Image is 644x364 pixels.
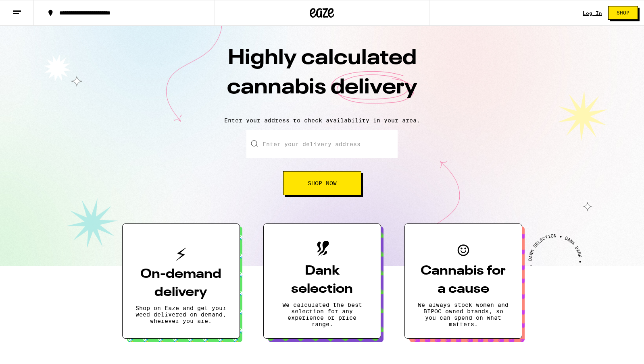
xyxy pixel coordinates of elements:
[404,223,522,339] button: Cannabis for a causeWe always stock women and BIPOC owned brands, so you can spend on what matters.
[283,171,361,195] button: Shop Now
[135,305,227,324] p: Shop on Eaze and get your weed delivered on demand, wherever you are.
[308,180,337,186] span: Shop Now
[608,6,638,20] button: Shop
[246,130,398,158] input: Enter your delivery address
[8,117,636,124] p: Enter your address to check availability in your area.
[277,262,368,298] h3: Dank selection
[122,223,240,339] button: On-demand deliveryShop on Eaze and get your weed delivered on demand, wherever you are.
[418,262,509,298] h3: Cannabis for a cause
[602,6,644,20] a: Shop
[277,302,368,327] p: We calculated the best selection for any experience or price range.
[135,265,227,302] h3: On-demand delivery
[263,223,381,339] button: Dank selectionWe calculated the best selection for any experience or price range.
[583,10,602,16] a: Log In
[418,302,509,327] p: We always stock women and BIPOC owned brands, so you can spend on what matters.
[181,44,463,111] h1: Highly calculated cannabis delivery
[617,10,629,15] span: Shop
